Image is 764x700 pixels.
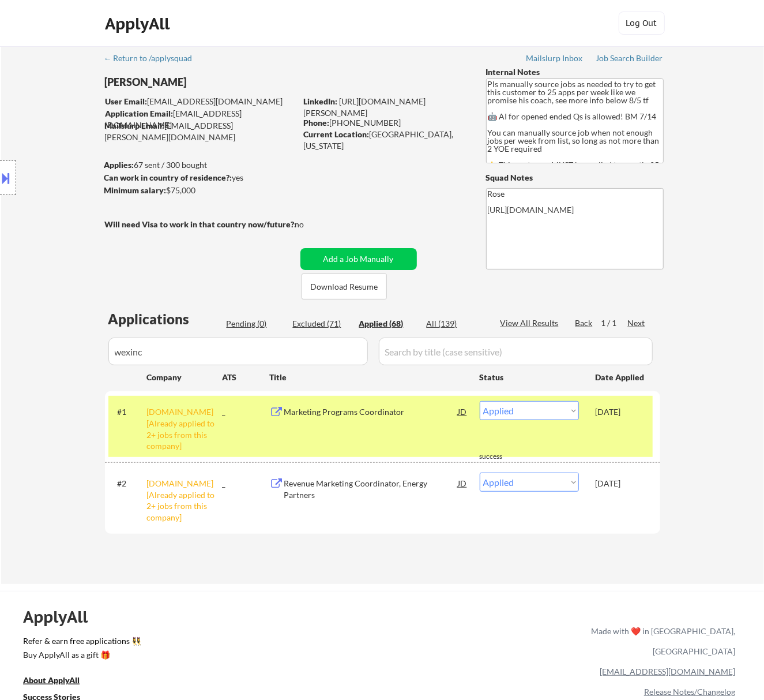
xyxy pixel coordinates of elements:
div: [DATE] [596,478,646,489]
div: Back [575,317,594,329]
div: Applications [108,312,223,326]
div: Title [270,372,469,383]
div: JD [457,473,469,493]
div: [DOMAIN_NAME] [Already applied to 2+ jobs from this company] [147,478,223,523]
a: Mailslurp Inbox [526,54,584,65]
div: Marketing Programs Coordinator [284,406,458,418]
input: Search by company (case sensitive) [108,338,368,365]
div: Applied (68) [359,318,417,330]
div: View All Results [500,317,562,329]
div: Mailslurp Inbox [526,54,584,62]
button: Add a Job Manually [300,248,417,270]
div: [DATE] [596,406,646,418]
div: Job Search Builder [596,54,664,62]
div: Pending (0) [227,318,284,330]
div: JD [457,401,469,422]
div: [DOMAIN_NAME] [Already applied to 2+ jobs from this company] [147,406,223,451]
a: Refer & earn free applications 👯‍♀️ [23,637,350,649]
div: Revenue Marketing Coordinator, Energy Partners [284,478,458,500]
a: About ApplyAll [23,675,96,689]
div: 1 / 1 [601,317,628,329]
div: _ [223,478,270,489]
div: ATS [223,372,270,383]
input: Search by title (case sensitive) [379,338,653,365]
div: [PERSON_NAME] [105,75,342,89]
div: Buy ApplyAll as a gift 🎁 [23,651,138,659]
div: Company [147,372,223,383]
div: [GEOGRAPHIC_DATA], [US_STATE] [304,129,467,151]
div: All (139) [427,318,484,330]
div: Squad Notes [486,172,664,184]
strong: Current Location: [304,129,370,139]
div: ApplyAll [106,14,174,33]
div: Date Applied [596,372,646,383]
button: Download Resume [302,274,387,300]
button: Log Out [619,12,665,35]
div: ← Return to /applysquad [104,54,204,62]
a: Buy ApplyAll as a gift 🎁 [23,649,138,664]
a: [EMAIL_ADDRESS][DOMAIN_NAME] [600,667,735,676]
div: #1 [118,406,138,418]
a: Release Notes/Changelog [644,687,735,697]
u: About ApplyAll [23,675,80,685]
strong: LinkedIn: [304,96,338,106]
div: [PHONE_NUMBER] [304,117,467,129]
a: [URL][DOMAIN_NAME][PERSON_NAME] [304,96,426,118]
a: ← Return to /applysquad [104,54,204,65]
div: Excluded (71) [293,318,351,330]
div: #2 [118,478,138,489]
strong: Phone: [304,118,330,128]
div: Internal Notes [486,66,664,78]
div: no [295,219,328,230]
div: ApplyAll [23,607,101,627]
div: _ [223,406,270,418]
div: Next [628,317,646,329]
div: success [480,452,526,462]
a: Job Search Builder [596,54,664,65]
div: Status [480,366,579,387]
div: Made with ❤️ in [GEOGRAPHIC_DATA], [GEOGRAPHIC_DATA] [586,621,735,661]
